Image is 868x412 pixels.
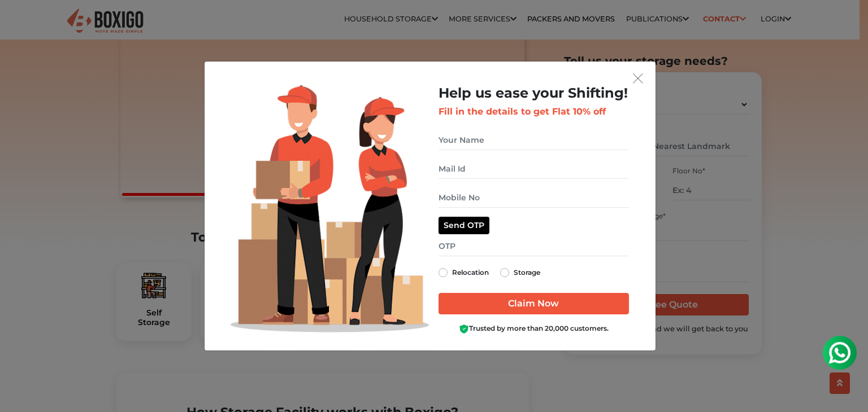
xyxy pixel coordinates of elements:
[439,85,629,102] h2: Help us ease your Shifting!
[439,323,629,334] div: Trusted by more than 20,000 customers.
[439,159,629,179] input: Mail Id
[439,188,629,208] input: Mobile No
[11,11,34,34] img: whatsapp-icon.svg
[459,324,469,334] img: Boxigo Customer Shield
[514,266,540,279] label: Storage
[231,85,429,332] img: Lead Welcome Image
[439,130,629,150] input: Your Name
[439,293,629,314] input: Claim Now
[452,266,489,279] label: Relocation
[439,236,629,256] input: OTP
[439,106,629,117] h3: Fill in the details to get Flat 10% off
[633,73,643,84] img: exit
[439,217,489,234] button: Send OTP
